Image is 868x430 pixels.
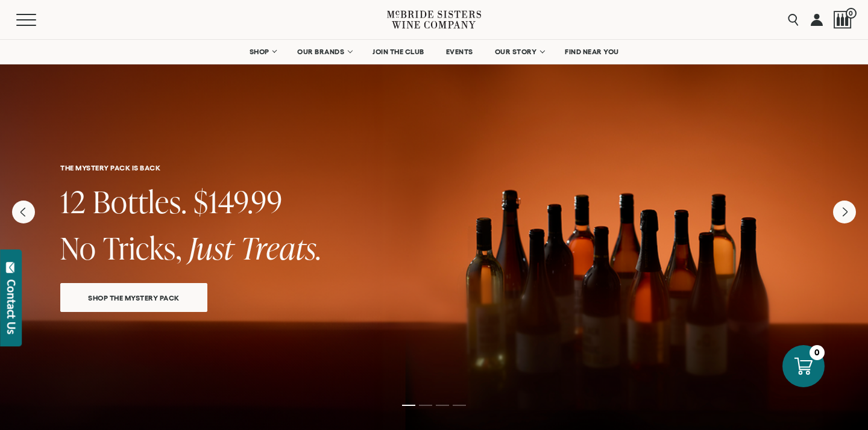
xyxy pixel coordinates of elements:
[436,405,449,406] li: Page dot 3
[60,164,808,172] h6: THE MYSTERY PACK IS BACK
[60,227,96,269] span: No
[5,279,17,334] div: Contact Us
[495,48,537,56] span: OUR STORY
[241,40,283,64] a: SHOP
[846,8,857,19] span: 0
[193,181,283,222] span: $149.99
[810,345,825,360] div: 0
[297,48,344,56] span: OUR BRANDS
[446,48,473,56] span: EVENTS
[12,201,35,223] button: Previous
[833,201,856,223] button: Next
[103,227,182,269] span: Tricks,
[453,405,466,406] li: Page dot 4
[189,227,234,269] span: Just
[402,405,415,406] li: Page dot 1
[373,48,424,56] span: JOIN THE CLUB
[289,40,359,64] a: OUR BRANDS
[438,40,481,64] a: EVENTS
[487,40,552,64] a: OUR STORY
[93,181,187,222] span: Bottles.
[249,48,269,56] span: SHOP
[565,48,619,56] span: FIND NEAR YOU
[16,14,60,26] button: Mobile Menu Trigger
[241,227,322,269] span: Treats.
[419,405,432,406] li: Page dot 2
[60,181,86,222] span: 12
[557,40,627,64] a: FIND NEAR YOU
[60,283,207,312] a: SHOP THE MYSTERY PACK
[67,291,201,305] span: SHOP THE MYSTERY PACK
[365,40,432,64] a: JOIN THE CLUB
